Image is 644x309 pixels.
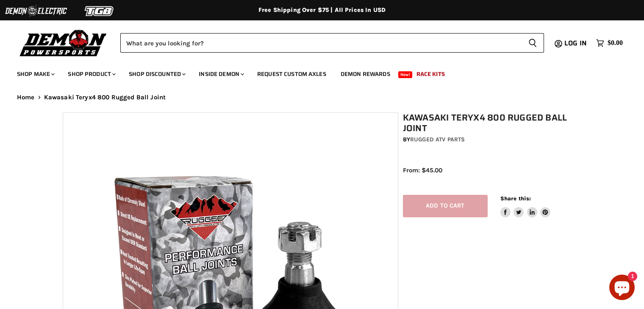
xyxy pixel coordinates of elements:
[564,38,587,48] span: Log in
[522,33,544,53] button: Search
[561,39,592,47] a: Log in
[17,94,35,101] a: Home
[122,65,191,83] a: Shop Discounted
[120,33,544,53] form: Product
[410,65,451,83] a: Race Kits
[608,39,623,47] span: $0.00
[403,112,586,134] h1: Kawasaki Teryx4 800 Rugged Ball Joint
[61,65,121,83] a: Shop Product
[11,65,60,83] a: Shop Make
[403,166,442,174] span: From: $45.00
[398,71,413,78] span: New!
[251,65,333,83] a: Request Custom Axles
[334,65,397,83] a: Demon Rewards
[44,94,166,101] span: Kawasaki Teryx4 800 Rugged Ball Joint
[410,136,465,143] a: Rugged ATV Parts
[500,195,551,217] aside: Share this:
[192,65,249,83] a: Inside Demon
[4,3,68,19] img: Demon Electric Logo 2
[68,3,131,19] img: TGB Logo 2
[403,135,586,144] div: by
[607,275,637,302] inbox-online-store-chat: Shopify online store chat
[120,33,522,53] input: Search
[592,37,627,49] a: $0.00
[11,62,621,83] ul: Main menu
[17,28,110,58] img: Demon Powersports
[500,195,531,202] span: Share this:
